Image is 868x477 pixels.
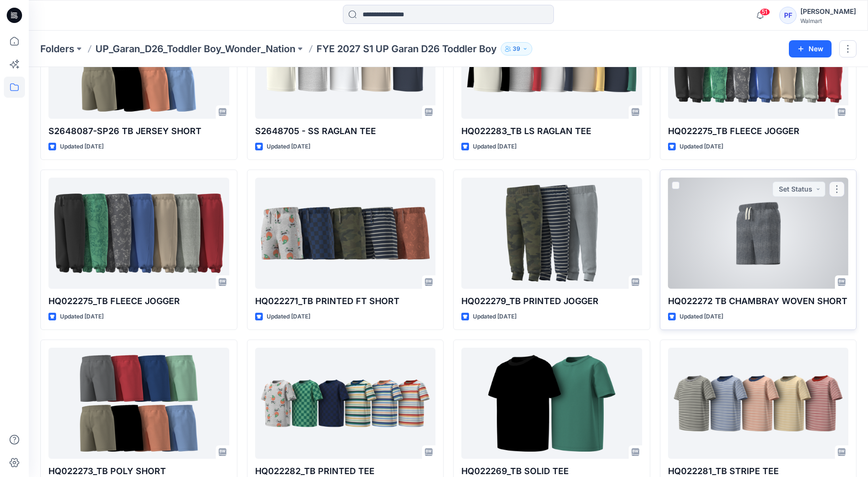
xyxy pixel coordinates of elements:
a: HQ022282_TB PRINTED TEE [255,348,436,459]
a: Folders [40,42,74,56]
p: Updated [DATE] [473,142,516,152]
button: New [789,40,832,57]
p: S2648087-SP26 TB JERSEY SHORT [48,125,229,138]
p: Updated [DATE] [680,142,723,152]
a: HQ022281_TB STRIPE TEE [668,348,849,459]
a: HQ022273_TB POLY SHORT [48,348,229,459]
span: 51 [760,8,770,16]
p: Updated [DATE] [267,142,310,152]
div: PF [779,7,797,24]
p: HQ022279_TB PRINTED JOGGER [461,295,642,308]
div: [PERSON_NAME] [800,6,856,17]
a: HQ022275_TB FLEECE JOGGER [48,178,229,289]
p: HQ022271_TB PRINTED FT SHORT [255,295,436,308]
a: HQ022269_TB SOLID TEE [461,348,642,459]
p: HQ022283_TB LS RAGLAN TEE [461,125,642,138]
p: HQ022275_TB FLEECE JOGGER [48,295,229,308]
button: 39 [501,42,532,56]
a: HQ022272 TB CHAMBRAY WOVEN SHORT [668,178,849,289]
p: Updated [DATE] [60,312,104,322]
a: HQ022271_TB PRINTED FT SHORT [255,178,436,289]
p: Updated [DATE] [267,312,310,322]
a: HQ022279_TB PRINTED JOGGER [461,178,642,289]
p: Updated [DATE] [60,142,104,152]
a: UP_Garan_D26_Toddler Boy_Wonder_Nation [95,42,295,56]
p: Updated [DATE] [680,312,723,322]
p: HQ022272 TB CHAMBRAY WOVEN SHORT [668,295,849,308]
p: S2648705 - SS RAGLAN TEE [255,125,436,138]
p: FYE 2027 S1 UP Garan D26 Toddler Boy [317,42,497,56]
div: Walmart [800,17,856,24]
p: HQ022275_TB FLEECE JOGGER [668,125,849,138]
p: Updated [DATE] [473,312,516,322]
p: 39 [513,44,520,54]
